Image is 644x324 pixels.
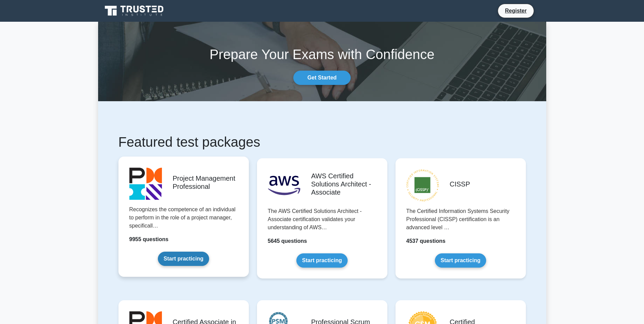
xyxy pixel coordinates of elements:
[296,253,348,268] a: Start practicing
[118,134,526,150] h1: Featured test packages
[435,253,486,268] a: Start practicing
[293,71,350,85] a: Get Started
[501,6,531,15] a: Register
[158,252,209,266] a: Start practicing
[98,46,546,62] h1: Prepare Your Exams with Confidence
